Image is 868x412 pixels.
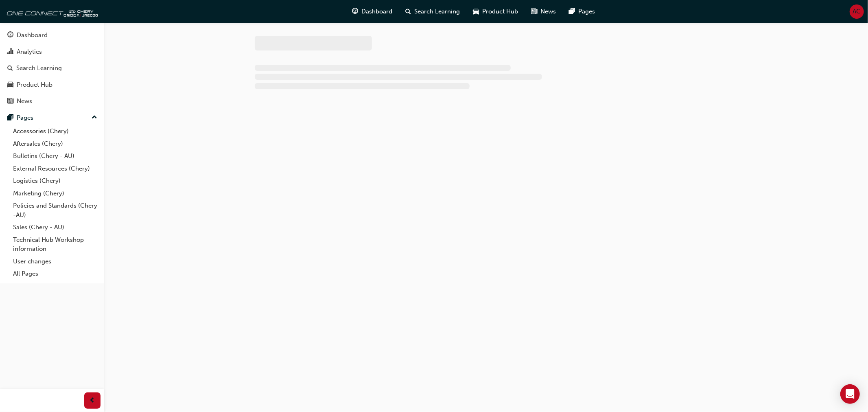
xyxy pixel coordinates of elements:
[541,7,556,16] span: News
[3,28,101,43] a: Dashboard
[3,61,101,76] a: Search Learning
[399,3,467,20] a: search-iconSearch Learning
[7,32,13,39] span: guage-icon
[563,3,602,20] a: pages-iconPages
[16,64,62,73] div: Search Learning
[579,7,595,16] span: Pages
[10,138,101,150] a: Aftersales (Chery)
[17,80,52,90] div: Product Hub
[525,3,563,20] a: news-iconNews
[10,125,101,138] a: Accessories (Chery)
[10,255,101,268] a: User changes
[853,7,861,16] span: AC
[10,267,101,280] a: All Pages
[3,77,101,92] a: Product Hub
[17,31,48,40] div: Dashboard
[7,81,13,89] span: car-icon
[17,113,33,123] div: Pages
[569,7,575,17] span: pages-icon
[10,162,101,175] a: External Resources (Chery)
[3,26,101,110] button: DashboardAnalyticsSearch LearningProduct HubNews
[10,150,101,162] a: Bulletins (Chery - AU)
[3,94,101,109] a: News
[483,7,518,16] span: Product Hub
[362,7,393,16] span: Dashboard
[467,3,525,20] a: car-iconProduct Hub
[17,96,32,106] div: News
[531,7,538,17] span: news-icon
[4,3,98,20] img: oneconnect
[10,221,101,234] a: Sales (Chery - AU)
[10,234,101,255] a: Technical Hub Workshop information
[840,384,860,404] div: Open Intercom Messenger
[90,396,96,406] span: prev-icon
[7,65,13,72] span: search-icon
[415,7,460,16] span: Search Learning
[7,48,13,56] span: chart-icon
[10,187,101,200] a: Marketing (Chery)
[850,4,864,19] button: AC
[3,110,101,125] button: Pages
[473,7,479,17] span: car-icon
[406,7,411,17] span: search-icon
[10,199,101,221] a: Policies and Standards (Chery -AU)
[7,98,13,105] span: news-icon
[7,114,13,122] span: pages-icon
[92,112,97,123] span: up-icon
[10,175,101,187] a: Logistics (Chery)
[346,3,399,20] a: guage-iconDashboard
[17,47,42,57] div: Analytics
[3,44,101,59] a: Analytics
[352,7,359,17] span: guage-icon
